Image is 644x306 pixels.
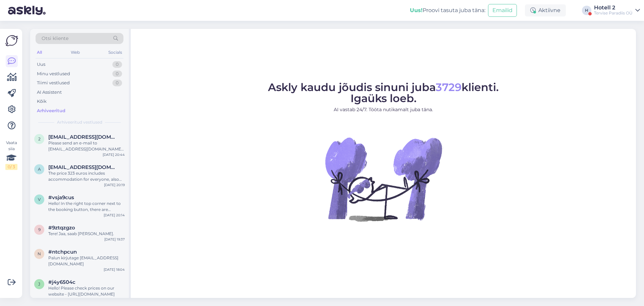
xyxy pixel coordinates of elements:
[594,5,640,16] a: Hotell 2Tervise Paradiis OÜ
[38,136,41,141] span: 2
[37,107,65,114] div: Arhiveeritud
[38,281,40,287] span: j
[48,285,125,297] div: Hello! Please check prices on our website - [URL][DOMAIN_NAME]
[69,48,81,57] div: Web
[48,170,125,182] div: The price 323 euros includes accommodation for everyone, also included is breakfast and the water...
[48,249,77,255] span: #ntchpcun
[37,71,70,77] div: Minu vestlused
[582,6,591,15] div: H
[104,213,125,218] div: [DATE] 20:14
[38,167,41,172] span: a
[525,4,566,16] div: Aktiivne
[112,71,122,77] div: 0
[594,5,633,10] div: Hotell 2
[48,140,125,152] div: Please send an e-mail to [EMAIL_ADDRESS][DOMAIN_NAME] with all of your information, what kind of ...
[42,35,68,42] span: Otsi kliente
[37,98,47,105] div: Kõik
[594,10,633,16] div: Tervise Paradiis OÜ
[488,4,517,17] button: Emailid
[48,134,118,140] span: 2812mohit@gmail.com
[38,227,41,232] span: 9
[48,194,74,201] span: #vsja9cus
[104,267,125,272] div: [DATE] 18:04
[36,48,43,57] div: All
[37,80,70,86] div: Tiimi vestlused
[104,237,125,242] div: [DATE] 19:37
[37,89,62,96] div: AI Assistent
[323,119,444,239] img: No Chat active
[38,251,41,256] span: n
[268,81,499,105] span: Askly kaudu jõudis sinuni juba klienti. Igaüks loeb.
[48,164,118,170] span: andrejkobilka2@gmail.com
[112,80,122,86] div: 0
[38,197,41,202] span: v
[104,297,125,302] div: [DATE] 14:29
[48,279,75,285] span: #j4y6504c
[37,61,45,68] div: Uus
[5,140,17,170] div: Vaata siia
[107,48,123,57] div: Socials
[57,119,102,125] span: Arhiveeritud vestlused
[5,164,17,170] div: 0 / 3
[112,61,122,68] div: 0
[5,34,18,47] img: Askly Logo
[410,6,485,14] div: Proovi tasuta juba täna:
[48,225,75,231] span: #9ztqzgzo
[48,255,125,267] div: Palun kirjutage [EMAIL_ADDRESS][DOMAIN_NAME]
[48,201,125,213] div: Hello! In the right top corner next to the booking button, there are languages you can choose from.
[268,106,499,113] p: AI vastab 24/7. Tööta nutikamalt juba täna.
[103,152,125,157] div: [DATE] 20:44
[48,231,125,237] div: Tere! Jaa, saab [PERSON_NAME].
[104,182,125,187] div: [DATE] 20:19
[410,7,423,13] b: Uus!
[436,81,462,94] span: 3729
